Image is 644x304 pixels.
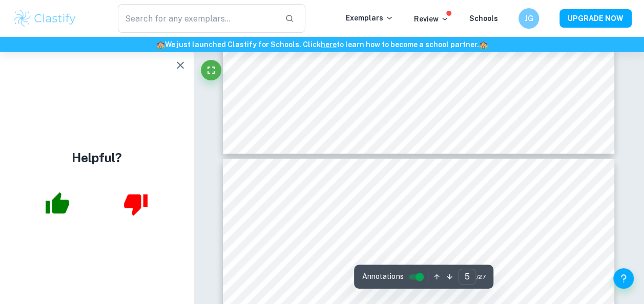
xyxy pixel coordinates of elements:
[118,4,277,33] input: Search for any exemplars...
[72,148,122,166] h4: Helpful?
[362,271,403,282] span: Annotations
[613,268,634,289] button: Help and Feedback
[414,13,449,25] p: Review
[479,40,488,49] span: 🏫
[201,60,221,80] button: Fullscreen
[518,8,539,29] button: JG
[559,9,632,28] button: UPGRADE NOW
[523,13,535,24] h6: JG
[2,39,642,50] h6: We just launched Clastify for Schools. Click to learn how to become a school partner.
[476,272,485,281] span: / 27
[469,14,498,23] a: Schools
[156,40,165,49] span: 🏫
[321,40,337,49] a: here
[12,8,77,29] img: Clastify logo
[346,12,393,24] p: Exemplars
